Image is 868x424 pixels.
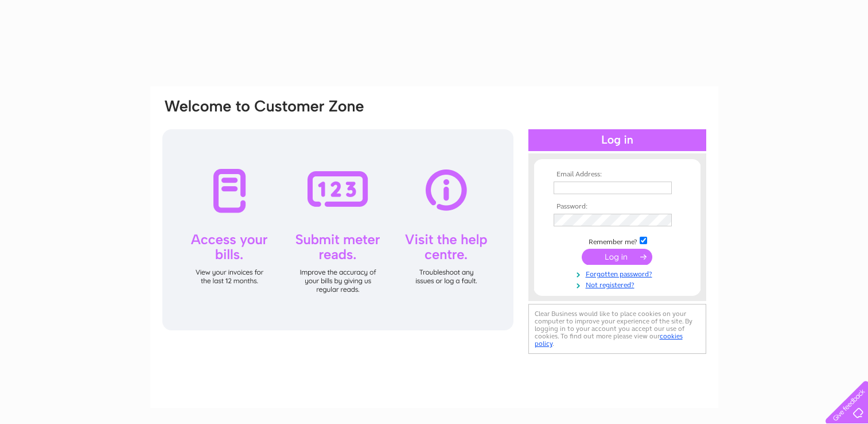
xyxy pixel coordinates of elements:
a: cookies policy [535,332,683,348]
th: Password: [551,203,684,211]
div: Clear Business would like to place cookies on your computer to improve your experience of the sit... [528,304,706,354]
td: Remember me? [551,235,684,246]
input: Submit [582,249,652,265]
a: Not registered? [554,279,684,290]
a: Forgotten password? [554,268,684,279]
th: Email Address: [551,171,684,179]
